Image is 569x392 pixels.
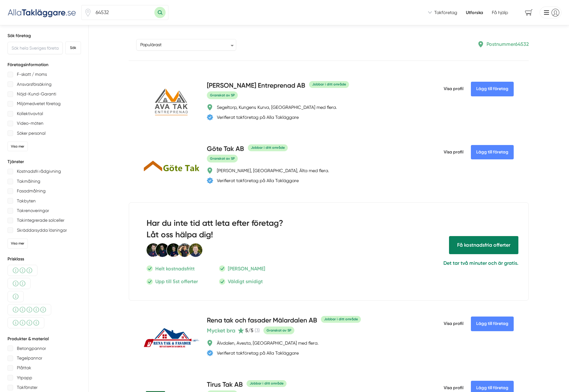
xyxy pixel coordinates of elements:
p: Miljömedvetet företag [17,100,61,108]
p: Takintegrerade solceller [17,216,64,224]
p: Takrenoveringar [17,207,49,215]
span: Granskat av SP [263,327,294,334]
p: Skräddarsydda lösningar [17,226,67,234]
a: Utforska [466,9,483,16]
span: Mycket bra [207,326,235,335]
: Lägg till företag [471,82,514,96]
div: Segeltorp, Kungens Kurva, [GEOGRAPHIC_DATA] med flera. [217,104,337,110]
p: Takbyten [17,197,36,205]
p: Ytpapp [17,374,32,382]
p: Upp till 5st offerter [155,278,198,285]
p: Det tar två minuter och är gratis. [342,259,518,267]
span: Visa profil [444,316,463,332]
h4: Göte Tak AB [207,144,244,154]
div: Över medel [7,317,44,328]
p: Kollektivavtal [17,110,43,118]
p: Söker personal [17,129,46,137]
span: Klicka för att använda din position. [84,9,92,17]
div: Verifierat takföretag på Alla Takläggare [217,350,299,356]
: Lägg till företag [471,145,514,159]
div: Medel [7,265,37,276]
img: Rena tak och fasader Mälardalen AB [144,328,199,348]
p: F-skatt / moms [17,70,47,78]
input: Sök hela Sveriges företag här... [7,42,63,54]
input: Skriv ditt postnummer [92,5,154,20]
p: Ansvarsförsäkring [17,80,52,88]
span: Få hjälp [449,236,518,254]
div: Billigare [7,278,31,289]
img: AVA Tak Entreprenad AB [144,87,199,118]
h4: Tirus Tak AB [207,380,243,390]
span: Takföretag [434,9,457,16]
div: Dyrare [7,304,51,315]
p: Kostnadsfri rådgivning [17,167,61,175]
h5: Produkter & material [7,336,81,342]
div: Jobbar i ditt område [321,316,361,322]
h5: Prisklass [7,256,81,262]
p: Takmålning [17,177,40,185]
button: Sök med postnummer [154,7,166,18]
p: Helt kostnadsfritt [155,265,195,273]
h5: Sök företag [7,33,81,39]
div: Billigt [7,291,24,302]
div: [PERSON_NAME], [GEOGRAPHIC_DATA], Älta med flera. [217,167,329,174]
p: Väldigt smidigt [228,278,263,285]
span: Granskat av SP [207,91,238,99]
h4: [PERSON_NAME] Entreprenad AB [207,81,305,91]
span: ( 3 ) [255,327,260,333]
img: Smartproduktion Personal [147,243,203,257]
img: Göte Tak AB [144,161,199,171]
span: Få hjälp [492,9,508,16]
div: Älvdalen, Avesta, [GEOGRAPHIC_DATA] med flera. [217,340,318,346]
span: Granskat av SP [207,155,238,162]
div: Visa mer [7,239,28,248]
p: Takfönster [17,384,37,391]
svg: Pin / Karta [84,9,92,17]
h5: Företagsinformation [7,62,81,68]
p: Tegelpannor [17,354,42,362]
h4: Rena tak och fasader Mälardalen AB [207,316,317,326]
p: Video-möten [17,119,43,127]
div: Jobbar i ditt område [309,81,349,88]
h5: Tjänster [7,159,81,165]
div: Jobbar i ditt område [248,144,288,151]
img: Alla Takläggare [7,7,76,17]
button: Sök [65,41,81,54]
div: Jobbar i ditt område [247,380,287,387]
p: Plåttak [17,364,31,372]
span: Visa profil [444,144,463,160]
p: [PERSON_NAME] [228,265,265,273]
p: Postnummer 64532 [487,40,529,48]
div: Visa mer [7,142,28,151]
span: 5 /5 [245,327,253,333]
span: navigation-cart [521,7,537,18]
span: Visa profil [444,81,463,97]
: Lägg till företag [471,317,514,331]
p: Nöjd-Kund-Garanti [17,90,56,98]
p: Betongpannor [17,345,46,352]
h2: Har du inte tid att leta efter företag? Låt oss hälpa dig! [147,218,307,243]
div: Verifierat takföretag på Alla Takläggare [217,114,299,120]
div: Verifierat takföretag på Alla Takläggare [217,177,299,184]
p: Fasadmålning [17,187,46,195]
